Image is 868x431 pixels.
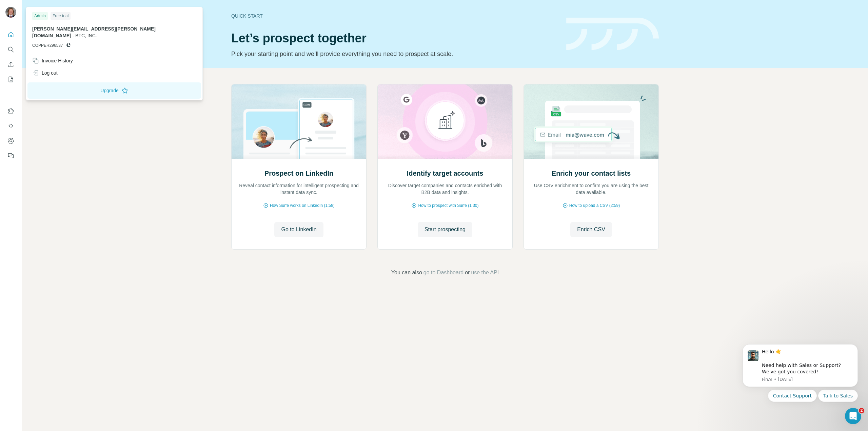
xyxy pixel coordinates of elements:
span: . [73,33,74,38]
span: How to upload a CSV (2:59) [569,202,620,209]
div: Admin [32,12,48,20]
button: Enrich CSV [570,222,612,237]
button: Quick start [5,28,16,41]
button: Go to LinkedIn [274,222,323,237]
button: Enrich CSV [5,58,16,71]
button: go to Dashboard [423,269,463,277]
p: Discover target companies and contacts enriched with B2B data and insights. [384,182,506,196]
iframe: Intercom notifications message [732,336,868,428]
span: How to prospect with Surfe (1:30) [418,202,478,209]
div: Free trial [51,12,71,20]
p: Reveal contact information for intelligent prospecting and instant data sync. [238,182,359,196]
span: Enrich CSV [577,226,605,234]
button: My lists [5,73,16,85]
h1: Let’s prospect together [231,32,558,45]
span: How Surfe works on LinkedIn (1:58) [270,202,335,209]
span: Go to LinkedIn [281,226,316,234]
span: You can also [391,269,422,277]
h2: Identify target accounts [407,169,484,178]
div: Invoice History [32,57,73,64]
button: use the API [471,269,499,277]
h2: Enrich your contact lists [552,169,631,178]
img: Avatar [5,7,16,18]
button: Use Surfe on LinkedIn [5,105,16,117]
button: Dashboard [5,135,16,147]
button: Start prospecting [418,222,472,237]
span: [PERSON_NAME][EMAIL_ADDRESS][PERSON_NAME][DOMAIN_NAME] [32,26,156,38]
div: Quick start [231,13,558,19]
button: Search [5,43,16,56]
div: Log out [32,70,58,76]
button: Upgrade [27,82,201,99]
span: 2 [859,408,864,413]
p: Use CSV enrichment to confirm you are using the best data available. [531,182,652,196]
span: Start prospecting [425,226,466,234]
img: Identify target accounts [377,84,513,159]
span: COPPER296537 [32,42,63,48]
img: Prospect on LinkedIn [231,84,367,159]
span: BTC, INC. [75,33,97,38]
img: banner [566,18,659,51]
h2: Prospect on LinkedIn [264,169,333,178]
button: Use Surfe API [5,120,16,132]
button: Feedback [5,150,16,162]
span: or [465,269,470,277]
img: Enrich your contact lists [524,84,659,159]
iframe: Intercom live chat [845,408,861,424]
p: Pick your starting point and we’ll provide everything you need to prospect at scale. [231,49,558,59]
